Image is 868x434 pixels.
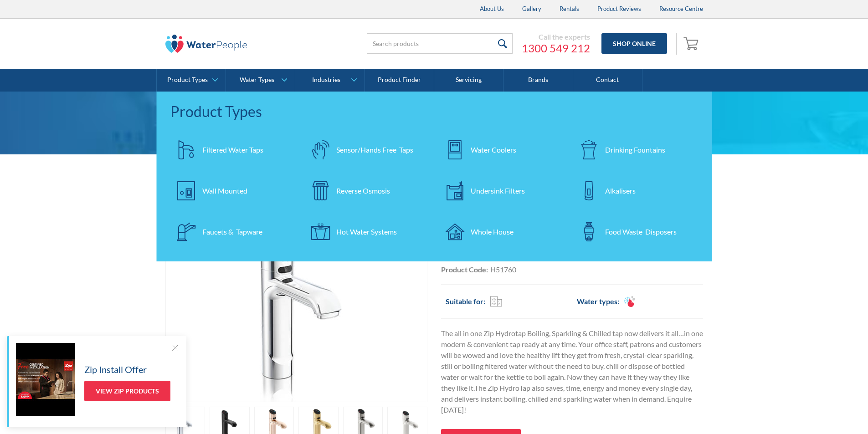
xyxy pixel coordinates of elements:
a: Reverse Osmosis [304,175,430,207]
a: Hot Water Systems [304,216,430,248]
a: Open empty cart [681,33,703,55]
a: Faucets & Tapware [170,216,296,248]
h2: Suitable for: [446,296,485,307]
a: Water Types [226,69,295,92]
a: Wall Mounted [170,175,296,207]
div: H51760 [490,264,516,275]
div: Reverse Osmosis [336,185,390,196]
a: Industries [295,69,364,92]
div: Call the experts [522,32,590,41]
a: Whole House [439,216,564,248]
img: Zip Hydrotap G5 Classic Boiling, Sparkling & Chilled BCS20 (Commercial) [186,207,407,402]
div: Sensor/Hands Free Taps [336,144,413,155]
h5: Zip Install Offer [84,363,147,376]
a: Drinking Fountains [573,134,699,166]
a: Product Types [157,69,226,92]
strong: Product Code: [441,265,488,274]
iframe: podium webchat widget prompt [713,291,868,400]
a: Sensor/Hands Free Taps [304,134,430,166]
div: Filtered Water Taps [202,144,263,155]
div: Industries [312,76,340,84]
iframe: podium webchat widget bubble [777,388,868,434]
a: View Zip Products [84,381,170,401]
a: Food Waste Disposers [573,216,699,248]
div: Alkalisers [605,185,636,196]
div: Whole House [471,226,514,237]
input: Search products [367,33,513,54]
div: Hot Water Systems [336,226,397,237]
div: Product Types [170,101,699,123]
nav: Product Types [157,92,712,261]
div: Water Coolers [471,144,516,155]
a: Brands [503,69,573,92]
div: Wall Mounted [202,185,247,196]
div: Water Types [240,76,274,84]
a: Undersink Filters [439,175,564,207]
a: 1300 549 212 [522,41,590,55]
a: Servicing [434,69,503,92]
h2: Water types: [577,296,619,307]
a: Water Coolers [439,134,564,166]
a: Product Finder [365,69,434,92]
img: The Water People [165,35,247,53]
a: Filtered Water Taps [170,134,296,166]
a: open lightbox [165,207,427,402]
div: Drinking Fountains [605,144,665,155]
a: Shop Online [601,33,667,54]
img: Zip Install Offer [16,343,75,416]
div: Food Waste Disposers [605,226,677,237]
div: Product Types [167,76,208,84]
a: Contact [573,69,642,92]
a: Alkalisers [573,175,699,207]
div: Faucets & Tapware [202,226,262,237]
img: shopping cart [683,36,701,51]
p: The all in one Zip Hydrotap Boiling, Sparkling & Chilled tap now delivers it all…in one modern & ... [441,328,703,415]
div: Undersink Filters [471,185,525,196]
